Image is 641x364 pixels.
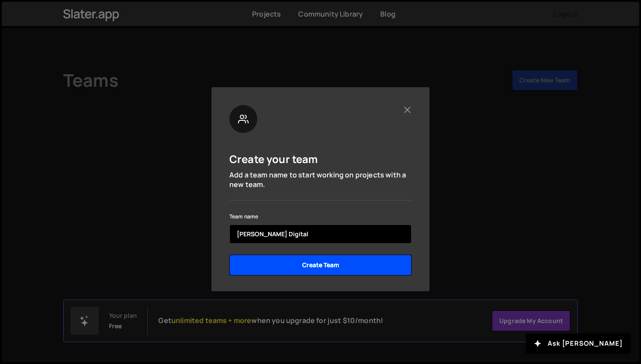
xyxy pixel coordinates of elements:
[229,225,412,244] input: name
[526,333,631,354] button: Ask [PERSON_NAME]
[402,105,412,114] button: Close
[229,255,412,276] input: Create Team
[229,152,318,166] h5: Create your team
[229,212,258,221] label: Team name
[229,170,412,190] p: Add a team name to start working on projects with a new team.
